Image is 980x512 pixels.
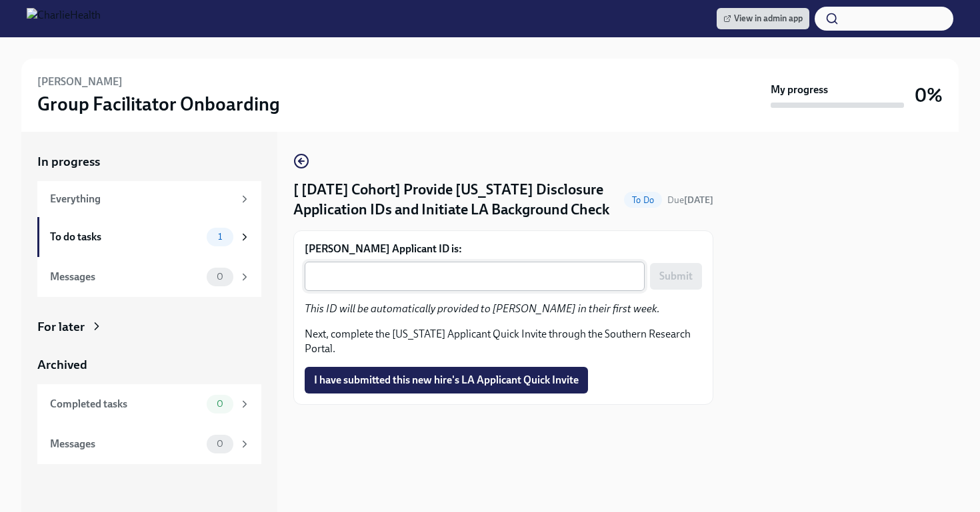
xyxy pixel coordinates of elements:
[37,181,261,217] a: Everything
[305,242,702,256] label: [PERSON_NAME] Applicant ID is:
[37,153,261,170] a: In progress
[50,270,201,284] div: Messages
[37,318,261,336] a: For later
[717,8,809,29] a: View in admin app
[27,8,101,29] img: CharlieHealth
[314,374,579,387] span: I have submitted this new hire's LA Applicant Quick Invite
[37,217,261,257] a: To do tasks1
[37,356,261,374] a: Archived
[37,318,85,336] div: For later
[50,192,233,206] div: Everything
[37,257,261,297] a: Messages0
[305,302,660,315] em: This ID will be automatically provided to [PERSON_NAME] in their first week.
[667,194,713,206] span: Due
[624,195,662,205] span: To Do
[50,437,201,451] div: Messages
[50,397,201,411] div: Completed tasks
[37,75,123,89] h6: [PERSON_NAME]
[37,384,261,424] a: Completed tasks0
[305,367,588,393] button: I have submitted this new hire's LA Applicant Quick Invite
[667,194,713,206] span: August 13th, 2025 10:00
[723,12,803,25] span: View in admin app
[209,272,231,282] span: 0
[37,92,280,116] h3: Group Facilitator Onboarding
[305,327,702,356] p: Next, complete the [US_STATE] Applicant Quick Invite through the Southern Research Portal.
[37,424,261,464] a: Messages0
[771,83,828,97] strong: My progress
[209,399,231,409] span: 0
[915,83,943,107] h3: 0%
[684,194,713,206] strong: [DATE]
[50,230,201,244] div: To do tasks
[293,180,619,220] h4: [ [DATE] Cohort] Provide [US_STATE] Disclosure Application IDs and Initiate LA Background Check
[209,439,231,449] span: 0
[210,232,230,242] span: 1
